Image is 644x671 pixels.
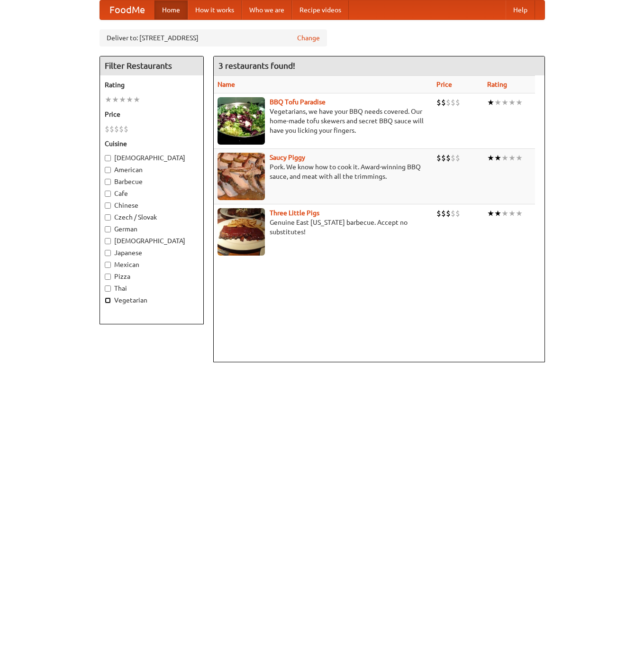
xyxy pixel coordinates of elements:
li: $ [436,208,441,219]
li: $ [446,208,451,219]
li: ★ [516,208,523,219]
label: Pizza [105,272,199,281]
a: Name [218,81,235,88]
li: $ [455,97,460,108]
h5: Rating [105,80,199,90]
label: [DEMOGRAPHIC_DATA] [105,236,199,246]
li: ★ [112,94,119,105]
li: ★ [508,97,516,108]
label: German [105,224,199,234]
label: Cafe [105,189,199,198]
ng-pluralize: 3 restaurants found! [218,61,295,70]
input: [DEMOGRAPHIC_DATA] [105,238,111,244]
img: saucy.jpg [218,153,265,200]
label: Mexican [105,260,199,269]
a: Saucy Piggy [270,154,305,161]
li: $ [119,124,124,134]
p: Pork. We know how to cook it. Award-winning BBQ sauce, and meat with all the trimmings. [218,162,429,181]
li: $ [451,97,455,108]
li: ★ [487,153,494,163]
input: German [105,226,111,232]
li: ★ [516,153,523,163]
li: $ [436,97,441,108]
a: How it works [188,0,242,19]
li: $ [451,153,455,163]
a: Price [436,81,452,88]
li: $ [105,124,109,134]
li: ★ [501,153,508,163]
li: ★ [501,97,508,108]
li: ★ [487,208,494,219]
h4: Filter Restaurants [100,56,203,75]
label: American [105,165,199,175]
li: $ [109,124,114,134]
li: ★ [126,94,133,105]
li: $ [451,208,455,219]
li: $ [441,208,446,219]
li: $ [441,97,446,108]
li: ★ [494,153,501,163]
li: $ [455,208,460,219]
li: $ [114,124,119,134]
a: Help [506,0,535,19]
img: tofuparadise.jpg [218,97,265,145]
img: littlepigs.jpg [218,208,265,256]
p: Vegetarians, we have your BBQ needs covered. Our home-made tofu skewers and secret BBQ sauce will... [218,107,429,135]
a: Who we are [242,0,292,19]
div: Deliver to: [STREET_ADDRESS] [100,29,327,46]
li: ★ [487,97,494,108]
label: Chinese [105,201,199,210]
li: ★ [105,94,112,105]
li: ★ [119,94,126,105]
li: $ [441,153,446,163]
label: Barbecue [105,177,199,186]
li: ★ [133,94,140,105]
p: Genuine East [US_STATE] barbecue. Accept no substitutes! [218,218,429,237]
a: Rating [487,81,507,88]
li: ★ [494,208,501,219]
li: $ [455,153,460,163]
label: Japanese [105,248,199,257]
input: Czech / Slovak [105,214,111,221]
li: $ [124,124,128,134]
input: [DEMOGRAPHIC_DATA] [105,155,111,161]
a: Home [154,0,188,19]
input: Mexican [105,262,111,268]
li: $ [436,153,441,163]
input: Barbecue [105,179,111,185]
input: Japanese [105,250,111,256]
input: American [105,167,111,173]
label: [DEMOGRAPHIC_DATA] [105,153,199,163]
li: $ [446,153,451,163]
li: ★ [516,97,523,108]
input: Cafe [105,191,111,197]
a: BBQ Tofu Paradise [270,98,326,106]
label: Vegetarian [105,295,199,305]
a: FoodMe [100,0,154,19]
li: $ [446,97,451,108]
a: Change [297,33,320,43]
h5: Price [105,110,199,119]
h5: Cuisine [105,139,199,148]
input: Thai [105,285,111,292]
li: ★ [508,208,516,219]
li: ★ [508,153,516,163]
input: Chinese [105,202,111,209]
li: ★ [501,208,508,219]
label: Czech / Slovak [105,212,199,222]
a: Recipe videos [292,0,349,19]
li: ★ [494,97,501,108]
label: Thai [105,284,199,293]
input: Pizza [105,274,111,280]
a: Three Little Pigs [270,209,319,217]
input: Vegetarian [105,297,111,303]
